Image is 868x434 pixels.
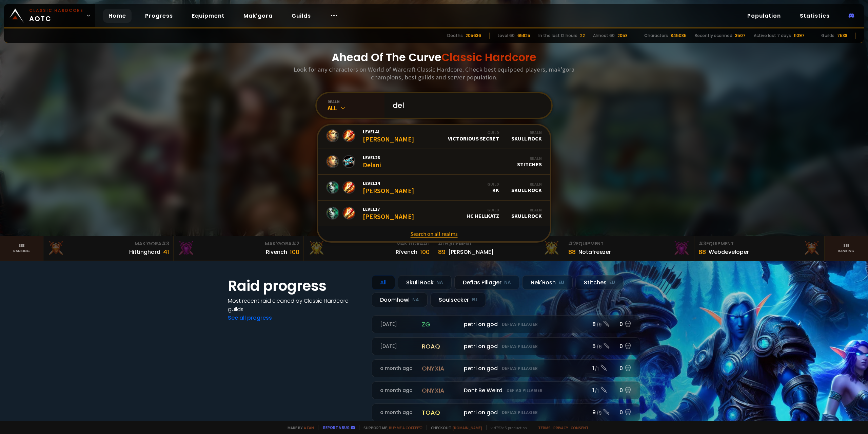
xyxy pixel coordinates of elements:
span: Support me, [359,425,422,430]
div: Webdeveloper [709,248,749,256]
div: All [328,104,384,112]
span: Level 14 [363,180,414,186]
a: [DOMAIN_NAME] [453,425,482,430]
div: Mak'Gora [47,240,169,247]
a: [DATE]zgpetri on godDefias Pillager8 /90 [372,315,640,333]
div: Realm [517,156,542,161]
a: Mak'Gora#2Rivench100 [174,236,304,261]
div: 88 [698,247,706,257]
div: Nek'Rosh [522,275,573,290]
a: a month agoonyxiapetri on godDefias Pillager1 /10 [372,359,640,377]
a: Terms [538,425,551,430]
a: Home [103,9,132,23]
div: Skull Rock [398,275,452,290]
a: Mak'Gora#1Rîvench100 [304,236,434,261]
span: Classic Hardcore [441,50,536,65]
a: a fan [304,425,314,430]
span: # 1 [423,240,430,247]
div: Realm [511,207,542,212]
a: Seeranking [825,236,868,261]
span: Made by [283,425,314,430]
a: See all progress [228,314,272,322]
div: Skull Rock [511,207,542,219]
div: Level 60 [498,33,515,39]
div: 11097 [794,33,805,39]
small: NA [504,279,511,286]
a: #3Equipment88Webdeveloper [694,236,825,261]
div: 65825 [517,33,530,39]
span: Level 41 [363,129,414,135]
span: # 2 [292,240,299,247]
span: # 2 [568,240,576,247]
a: Report a bug [323,425,350,430]
a: Statistics [794,9,835,23]
div: Delani [363,154,381,169]
div: 7538 [837,33,847,39]
span: # 1 [438,240,445,247]
a: a month agotoaqpetri on godDefias Pillager9 /90 [372,403,640,421]
a: #2Equipment88Notafreezer [564,236,694,261]
div: [PERSON_NAME] [448,248,494,256]
a: Equipment [186,9,230,23]
h3: Look for any characters on World of Warcraft Classic Hardcore. Check best equipped players, mak'g... [291,65,577,81]
div: Doomhowl [372,293,428,307]
div: Guilds [821,33,834,39]
a: Population [742,9,786,23]
a: Classic HardcoreAOTC [4,4,95,27]
h4: Most recent raid cleaned by Classic Hardcore guilds [228,297,363,314]
div: Realm [511,130,542,135]
div: Equipment [438,240,560,247]
small: Classic Hardcore [29,7,83,14]
a: Consent [571,425,589,430]
small: EU [558,279,564,286]
a: Level41[PERSON_NAME]GuildVictorious SecretRealmSkull Rock [318,123,550,149]
div: 205636 [466,33,481,39]
div: Deaths [447,33,463,39]
input: Search a character... [389,93,543,118]
a: Buy me a coffee [389,425,422,430]
a: [DATE]roaqpetri on godDefias Pillager5 /60 [372,337,640,355]
div: Skull Rock [511,182,542,193]
div: HC Hellkatz [467,207,499,219]
div: Rivench [266,248,287,256]
div: Victorious Secret [448,130,499,142]
div: Guild [487,182,499,187]
div: Equipment [568,240,690,247]
div: Hittinghard [129,248,160,256]
div: Recently scanned [695,33,732,39]
a: Level28DelaniRealmStitches [318,149,550,175]
div: 89 [438,247,446,257]
a: a month agoonyxiaDont Be WeirdDefias Pillager1 /10 [372,381,640,399]
div: Mak'Gora [178,240,299,247]
a: Mak'Gora#3Hittinghard41 [43,236,174,261]
div: Notafreezer [578,248,611,256]
div: Defias Pillager [454,275,519,290]
span: # 3 [698,240,706,247]
div: 41 [163,247,169,257]
div: All [372,275,395,290]
div: Soulseeker [430,293,486,307]
div: Skull Rock [511,130,542,142]
a: Search on all realms [318,226,550,241]
div: Stitches [517,156,542,168]
a: Level14[PERSON_NAME]GuildKKRealmSkull Rock [318,175,550,201]
div: [PERSON_NAME] [363,206,414,221]
div: In the last 12 hours [538,33,577,39]
div: Guild [448,130,499,135]
a: Privacy [553,425,568,430]
a: Progress [140,9,178,23]
div: [PERSON_NAME] [363,129,414,143]
span: Level 28 [363,154,381,161]
a: Level17[PERSON_NAME]GuildHC HellkatzRealmSkull Rock [318,201,550,226]
div: Mak'Gora [308,240,430,247]
h1: Raid progress [228,275,363,297]
div: Active last 7 days [754,33,791,39]
span: Checkout [427,425,482,430]
div: Rîvench [396,248,417,256]
small: EU [472,297,477,303]
div: Equipment [698,240,820,247]
div: Guild [467,207,499,212]
div: Characters [644,33,668,39]
div: 3507 [735,33,746,39]
div: KK [487,182,499,193]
